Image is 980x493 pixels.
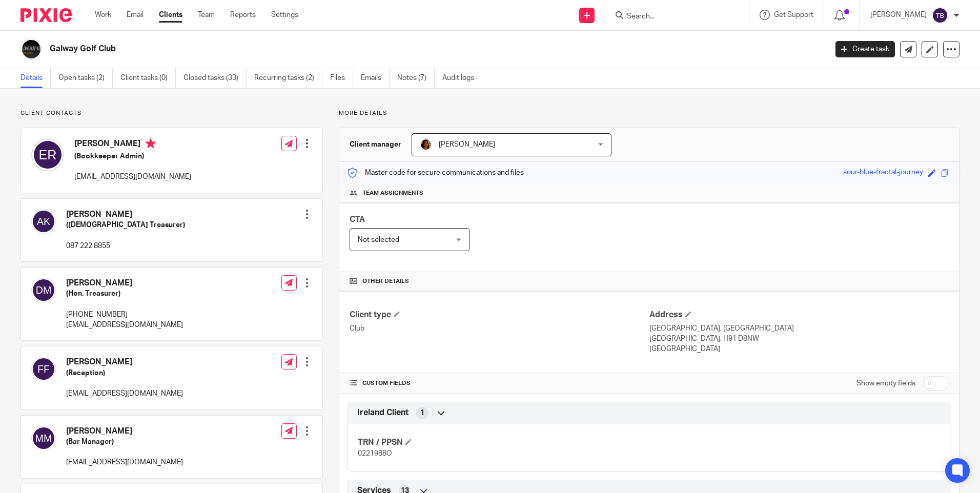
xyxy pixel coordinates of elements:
p: Club [350,323,649,334]
h4: [PERSON_NAME] [74,138,191,151]
span: [PERSON_NAME] [439,141,495,148]
a: Files [330,68,353,88]
p: [EMAIL_ADDRESS][DOMAIN_NAME] [66,457,183,467]
img: svg%3E [31,278,56,302]
a: Audit logs [442,68,482,88]
a: Recurring tasks (2) [254,68,322,88]
a: Closed tasks (33) [183,68,247,88]
span: Team assignments [362,189,423,197]
span: CTA [350,215,365,223]
p: 087 222 8855 [66,241,185,251]
h5: (Bookkeeper Admin) [74,151,191,161]
span: Not selected [358,236,399,243]
img: Logo.png [21,38,42,60]
h4: [PERSON_NAME] [66,209,185,220]
img: svg%3E [31,426,56,450]
a: Notes (7) [397,68,435,88]
h5: (Bar Manager) [66,437,183,447]
img: svg%3E [932,7,948,24]
span: 0221988O [358,450,392,457]
p: [EMAIL_ADDRESS][DOMAIN_NAME] [66,388,183,399]
img: svg%3E [31,138,64,171]
p: [GEOGRAPHIC_DATA] [649,344,949,354]
a: Clients [159,10,182,20]
h2: Galway Golf Club [50,44,666,54]
img: Pixie [21,8,72,22]
p: Master code for secure communications and files [347,168,524,178]
p: [EMAIL_ADDRESS][DOMAIN_NAME] [74,172,191,182]
h4: CUSTOM FIELDS [350,379,649,387]
a: Settings [271,10,298,20]
h4: [PERSON_NAME] [66,426,183,437]
a: Details [21,68,51,88]
a: Email [127,10,144,20]
div: sour-blue-fractal-journey [843,167,923,179]
h5: (Hon. Treasurer) [66,289,183,299]
a: Create task [835,41,895,57]
a: Client tasks (0) [120,68,176,88]
h5: (Reception) [66,368,183,378]
h4: [PERSON_NAME] [66,278,183,289]
h3: Client manager [350,139,401,150]
a: Work [95,10,111,20]
span: Other details [362,277,409,285]
span: Ireland Client [357,407,409,418]
input: Search [626,12,718,22]
img: Arvinder.jpeg [420,138,432,151]
h4: [PERSON_NAME] [66,357,183,367]
span: 1 [420,408,424,418]
p: [GEOGRAPHIC_DATA], [GEOGRAPHIC_DATA] [649,323,949,334]
img: svg%3E [31,357,56,381]
a: Reports [230,10,256,20]
p: [GEOGRAPHIC_DATA], H91 D8NW [649,334,949,344]
span: Get Support [774,11,813,18]
a: Open tasks (2) [58,68,113,88]
h5: ([DEMOGRAPHIC_DATA] Treasurer) [66,220,185,230]
label: Show empty fields [856,378,915,388]
p: [PERSON_NAME] [870,10,927,20]
p: [EMAIL_ADDRESS][DOMAIN_NAME] [66,320,183,330]
p: More details [339,109,959,117]
a: Team [198,10,215,20]
i: Primary [146,138,156,149]
a: Emails [361,68,390,88]
h4: TRN / PPSN [358,437,649,448]
h4: Client type [350,310,649,320]
img: svg%3E [31,209,56,234]
h4: Address [649,310,949,320]
p: [PHONE_NUMBER] [66,310,183,320]
p: Client contacts [21,109,323,117]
